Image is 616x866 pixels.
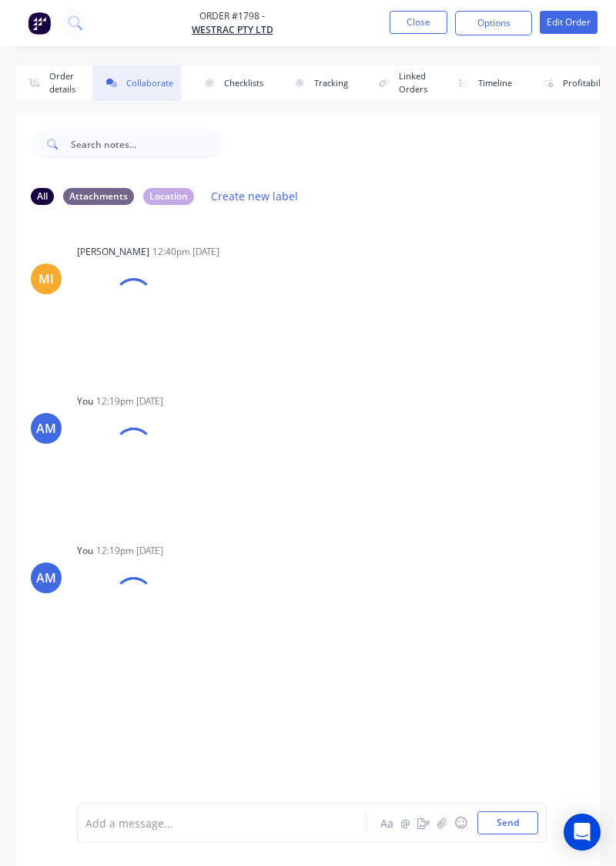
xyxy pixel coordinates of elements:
[203,186,306,206] button: Create new label
[540,11,598,34] button: Edit Order
[77,394,93,408] div: You
[280,65,356,101] button: Tracking
[192,23,273,37] a: WesTrac Pty Ltd
[143,188,194,205] div: Location
[28,12,51,35] img: Factory
[36,419,56,438] div: AM
[564,814,601,851] div: Open Intercom Messenger
[96,544,163,558] div: 12:19pm [DATE]
[390,11,447,34] button: Close
[477,811,538,834] button: Send
[377,814,396,832] button: Aa
[71,129,223,159] input: Search notes...
[444,65,520,101] button: Timeline
[77,245,149,259] div: [PERSON_NAME]
[15,65,83,101] button: Order details
[455,11,532,35] button: Options
[38,270,54,288] div: MI
[192,9,273,23] span: Order #1798 -
[451,814,470,832] button: ☺
[36,569,56,587] div: AM
[190,65,271,101] button: Checklists
[92,65,181,101] button: Collaborate
[365,65,435,101] button: Linked Orders
[77,544,93,558] div: You
[396,814,414,832] button: @
[152,245,219,259] div: 12:40pm [DATE]
[63,188,134,205] div: Attachments
[96,394,163,408] div: 12:19pm [DATE]
[31,188,54,205] div: All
